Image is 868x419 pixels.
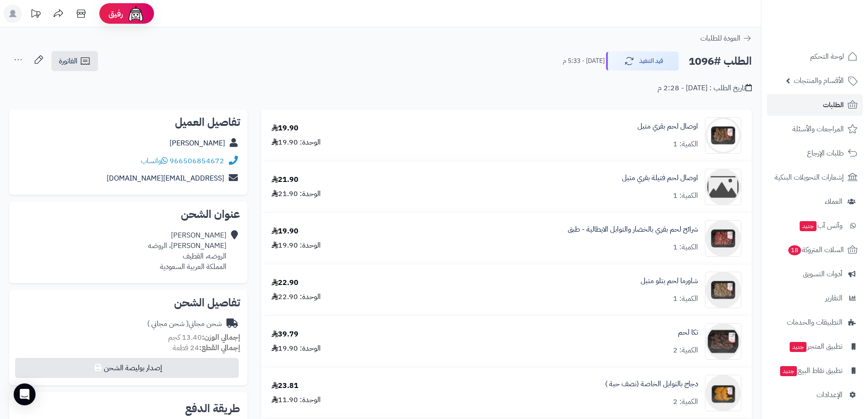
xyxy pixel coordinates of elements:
a: السلات المتروكة18 [767,239,863,261]
div: الكمية: 2 [673,397,698,407]
button: إصدار بوليصة الشحن [15,358,239,378]
div: الوحدة: 21.90 [272,189,321,199]
span: جديد [790,342,806,352]
span: الطلبات [823,98,844,111]
h2: طريقة الدفع [185,403,240,414]
span: أدوات التسويق [803,268,842,280]
div: 23.81 [272,381,298,391]
span: إشعارات التحويلات البنكية [775,171,844,184]
a: أدوات التسويق [767,263,863,285]
span: رفيق [108,8,123,19]
div: الوحدة: 19.90 [272,137,321,148]
span: ( شحن مجاني ) [147,318,189,329]
img: 607_6866570d4e095_c2001ed7-90x90.png [705,272,741,308]
a: [PERSON_NAME] [169,138,225,149]
div: الكمية: 1 [673,294,698,304]
span: الأقسام والمنتجات [794,74,844,87]
a: طلبات الإرجاع [767,142,863,164]
div: الوحدة: 22.90 [272,292,321,302]
span: العملاء [825,195,842,208]
img: 549_686656fb63a3a_f279256c-90x90.png [705,117,741,154]
span: 18 [788,245,801,255]
div: 22.90 [272,278,298,288]
a: العملاء [767,191,863,212]
button: قيد التنفيذ [606,52,679,71]
a: إشعارات التحويلات البنكية [767,166,863,188]
strong: إجمالي الوزن: [202,332,240,343]
a: واتساب [141,155,168,166]
span: تطبيق المتجر [789,340,842,353]
a: تحديثات المنصة [24,5,47,25]
h2: تفاصيل العميل [16,117,240,128]
span: التقارير [825,292,842,305]
div: الكمية: 1 [673,242,698,253]
strong: إجمالي القطع: [199,342,240,353]
div: 19.90 [272,123,298,134]
span: الإعدادات [817,388,842,401]
small: [DATE] - 5:33 م [563,57,605,66]
img: 733_6866574c66084_9d3d89a7-90x90.png [705,375,741,411]
a: [EMAIL_ADDRESS][DOMAIN_NAME] [107,173,224,184]
span: لوحة التحكم [810,50,844,63]
img: 668_6866571ea9688_e26573eb-90x90.png [705,323,741,360]
a: 966506854672 [169,155,224,166]
a: شاورما لحم بتلو متبل [641,276,698,286]
div: الوحدة: 19.90 [272,343,321,354]
span: تطبيق نقاط البيع [779,364,842,377]
a: اوصال لحم فتيلة بقري متبل [622,173,698,183]
img: logo-2.png [806,26,859,45]
div: 21.90 [272,175,298,185]
h2: عنوان الشحن [16,209,240,220]
span: جديد [780,366,797,376]
span: التطبيقات والخدمات [787,316,842,329]
div: الوحدة: 11.90 [272,395,321,405]
div: تاريخ الطلب : [DATE] - 2:28 م [657,83,752,93]
img: 552_686656fc24596_ad369272-90x90.png [705,220,741,257]
div: شحن مجاني [147,319,222,329]
a: لوحة التحكم [767,46,863,67]
a: تطبيق المتجرجديد [767,336,863,357]
a: العودة للطلبات [700,33,752,44]
a: التقارير [767,287,863,309]
div: [PERSON_NAME] [PERSON_NAME]، الروضه الروضه، القطيف المملكة العربية السعودية [148,230,226,272]
a: المراجعات والأسئلة [767,118,863,140]
a: تكا لحم [678,327,698,338]
span: طلبات الإرجاع [807,147,844,160]
small: 13.40 كجم [168,332,240,343]
a: الطلبات [767,94,863,116]
div: الكمية: 1 [673,139,698,150]
div: 39.79 [272,329,298,340]
h2: الطلب #1096 [688,52,752,71]
h2: تفاصيل الشحن [16,297,240,308]
a: التطبيقات والخدمات [767,311,863,333]
a: الفاتورة [51,51,98,71]
a: شرائح لحم بقري بالخضار والتوابل الايطالية - طبق [568,224,698,235]
span: المراجعات والأسئلة [792,123,844,135]
div: Open Intercom Messenger [14,383,36,405]
small: 24 قطعة [173,342,240,353]
a: الإعدادات [767,384,863,406]
a: تطبيق نقاط البيعجديد [767,360,863,382]
div: الكمية: 2 [673,345,698,356]
span: العودة للطلبات [700,33,740,44]
span: الفاتورة [59,56,77,67]
a: دجاج بالتوابل الخاصة (نصف حبة ) [605,379,698,389]
img: no_image-90x90.png [705,169,741,205]
img: ai-face.png [127,5,145,23]
div: الوحدة: 19.90 [272,240,321,251]
span: جديد [800,221,817,231]
a: اوصال لحم بقري متبل [637,121,698,132]
span: السلات المتروكة [787,243,844,256]
a: وآتس آبجديد [767,215,863,237]
div: الكمية: 1 [673,191,698,201]
div: 19.90 [272,226,298,237]
span: وآتس آب [799,219,842,232]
